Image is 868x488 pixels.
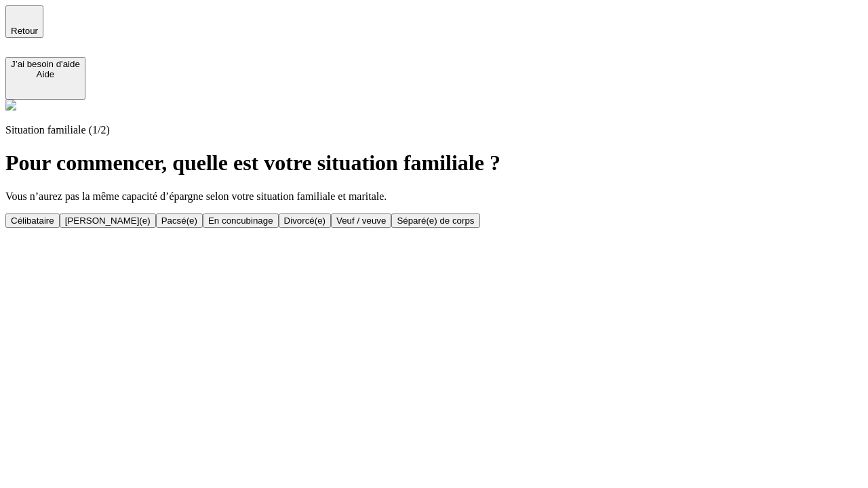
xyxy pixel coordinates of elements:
[5,5,43,38] button: Retour
[203,213,279,228] button: En concubinage
[5,57,85,100] button: J’ai besoin d'aideAide
[11,26,38,36] span: Retour
[5,100,16,110] img: alexis.png
[156,213,203,228] button: Pacsé(e)
[5,150,863,176] h1: Pour commencer, quelle est votre situation familiale ?
[65,216,151,226] div: [PERSON_NAME](e)
[208,216,273,226] div: En concubinage
[284,216,325,226] div: Divorcé(e)
[60,213,156,228] button: [PERSON_NAME](e)
[397,216,474,226] div: Séparé(e) de corps
[5,213,60,228] button: Célibataire
[5,124,863,136] p: Situation familiale (1/2)
[5,190,863,203] p: Vous n’aurez pas la même capacité d’épargne selon votre situation familiale et maritale.
[391,213,479,228] button: Séparé(e) de corps
[11,69,80,79] div: Aide
[279,213,331,228] button: Divorcé(e)
[161,216,197,226] div: Pacsé(e)
[11,59,80,69] div: J’ai besoin d'aide
[336,216,386,226] div: Veuf / veuve
[11,216,54,226] div: Célibataire
[331,213,391,228] button: Veuf / veuve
